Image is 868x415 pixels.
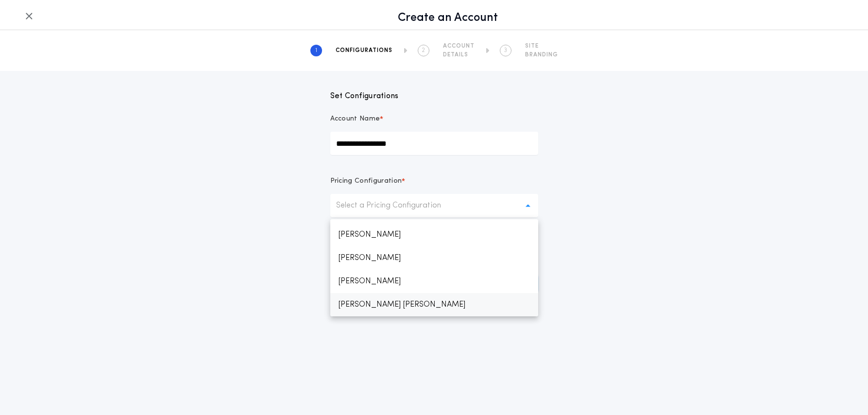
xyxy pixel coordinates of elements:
[330,246,538,270] p: [PERSON_NAME]
[315,47,317,54] h2: 1
[443,51,475,59] span: DETAILS
[330,194,538,217] button: Select a Pricing Configuration
[525,51,558,59] span: BRANDING
[330,176,402,186] p: Pricing Configuration
[330,132,538,155] input: Account Name*
[330,270,538,293] p: [PERSON_NAME]
[330,114,380,124] p: Account Name
[336,200,457,211] p: Select a Pricing Configuration
[330,90,538,102] h3: Set Configurations
[330,219,538,316] ul: Select a Pricing Configuration
[443,42,475,50] span: ACCOUNT
[504,47,507,54] h2: 3
[39,10,856,26] h1: Create an Account
[330,293,538,316] p: [PERSON_NAME] [PERSON_NAME]
[422,47,425,54] h2: 2
[525,42,558,50] span: SITE
[336,47,392,54] span: CONFIGURATIONS
[330,223,538,246] p: [PERSON_NAME]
